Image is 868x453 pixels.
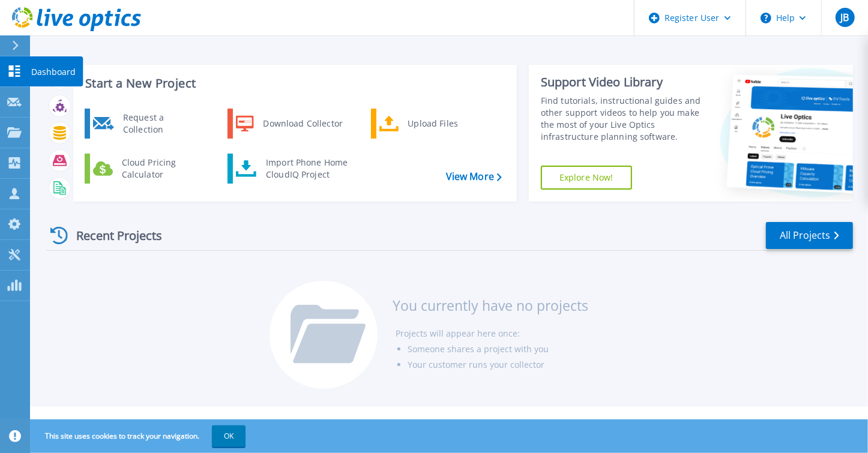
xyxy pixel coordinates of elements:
h3: You currently have no projects [393,299,588,312]
a: View More [446,171,502,182]
a: Request a Collection [85,109,208,139]
a: Upload Files [371,109,494,139]
div: Recent Projects [46,221,178,250]
a: All Projects [766,222,853,249]
li: Your customer runs your collector [408,357,588,373]
li: Someone shares a project with you [408,341,588,357]
div: Request a Collection [117,112,205,136]
a: Download Collector [228,109,351,139]
div: Support Video Library [541,74,703,90]
h3: Start a New Project [85,77,501,90]
div: Upload Files [402,112,490,136]
div: Cloud Pricing Calculator [116,157,205,181]
li: Projects will appear here once: [396,326,588,341]
div: Import Phone Home CloudIQ Project [260,157,354,181]
div: Download Collector [258,112,348,136]
span: JB [840,13,849,22]
span: This site uses cookies to track your navigation. [33,425,246,447]
p: Dashboard [31,56,76,88]
a: Explore Now! [541,166,632,190]
a: Cloud Pricing Calculator [85,154,208,184]
div: Find tutorials, instructional guides and other support videos to help you make the most of your L... [541,95,703,143]
button: OK [212,425,246,447]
